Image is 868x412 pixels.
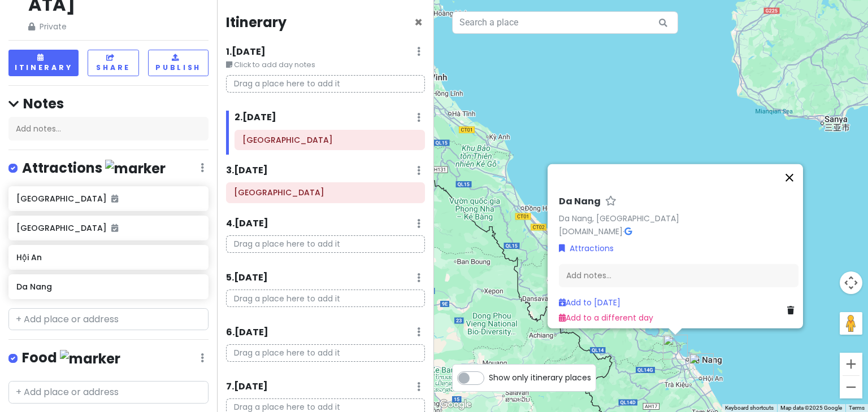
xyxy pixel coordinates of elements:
[226,272,268,284] h6: 5 . [DATE]
[840,353,862,375] button: Zoom in
[226,290,425,307] p: Drag a place here to add it
[111,195,118,203] i: Added to itinerary
[226,46,266,58] h6: 1 . [DATE]
[725,404,774,412] button: Keyboard shortcuts
[559,312,653,323] a: Add to a different day
[684,349,718,383] div: Hội An
[840,376,862,398] button: Zoom out
[8,95,209,112] h4: Notes
[88,50,139,76] button: Share
[849,405,865,411] a: Terms (opens in new tab)
[840,271,862,294] button: Map camera controls
[559,264,798,288] div: Add notes...
[105,160,166,177] img: marker
[16,223,200,233] h6: [GEOGRAPHIC_DATA]
[559,225,623,236] a: [DOMAIN_NAME]
[840,312,862,335] button: Drag Pegman onto the map to open Street View
[8,381,209,404] input: + Add place or address
[226,59,425,71] small: Click to add day notes
[235,112,276,124] h6: 2 . [DATE]
[226,165,268,177] h6: 3 . [DATE]
[559,196,798,238] div: ·
[16,282,200,292] h6: Da Nang
[22,349,120,367] h4: Food
[414,13,423,32] span: Close itinerary
[559,196,601,208] h6: Da Nang
[226,381,268,393] h6: 7 . [DATE]
[559,213,679,224] a: Da Nang, [GEOGRAPHIC_DATA]
[452,11,678,34] input: Search a place
[60,350,120,367] img: marker
[242,135,417,145] h6: Hanoi
[22,159,166,178] h4: Attractions
[437,397,474,412] a: Open this area in Google Maps (opens a new window)
[28,20,190,33] span: Private
[787,304,798,316] a: Delete place
[226,75,425,93] p: Drag a place here to add it
[414,16,423,29] button: Close
[489,371,591,384] span: Show only itinerary places
[111,224,118,232] i: Added to itinerary
[226,344,425,362] p: Drag a place here to add it
[16,252,200,262] h6: Hội An
[559,242,614,255] a: Attractions
[8,50,79,76] button: Itinerary
[776,164,803,191] button: Close
[437,397,474,412] img: Google
[559,297,620,308] a: Add to [DATE]
[234,187,417,198] h6: Hạ Long Bay
[605,196,617,208] a: Star place
[226,327,268,339] h6: 6 . [DATE]
[658,330,692,364] div: Da Nang
[226,218,268,230] h6: 4 . [DATE]
[8,117,209,141] div: Add notes...
[226,14,287,31] h4: Itinerary
[780,405,842,411] span: Map data ©2025 Google
[16,194,200,204] h6: [GEOGRAPHIC_DATA]
[624,227,632,235] i: Google Maps
[148,50,209,76] button: Publish
[226,235,425,253] p: Drag a place here to add it
[8,308,209,331] input: + Add place or address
